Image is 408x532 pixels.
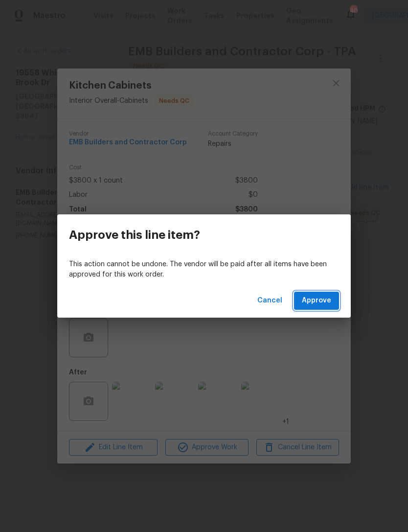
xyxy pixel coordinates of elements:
button: Approve [294,292,339,310]
p: This action cannot be undone. The vendor will be paid after all items have been approved for this... [69,259,339,280]
span: Cancel [257,295,282,307]
span: Approve [302,295,331,307]
h3: Approve this line item? [69,228,200,242]
button: Cancel [253,292,286,310]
